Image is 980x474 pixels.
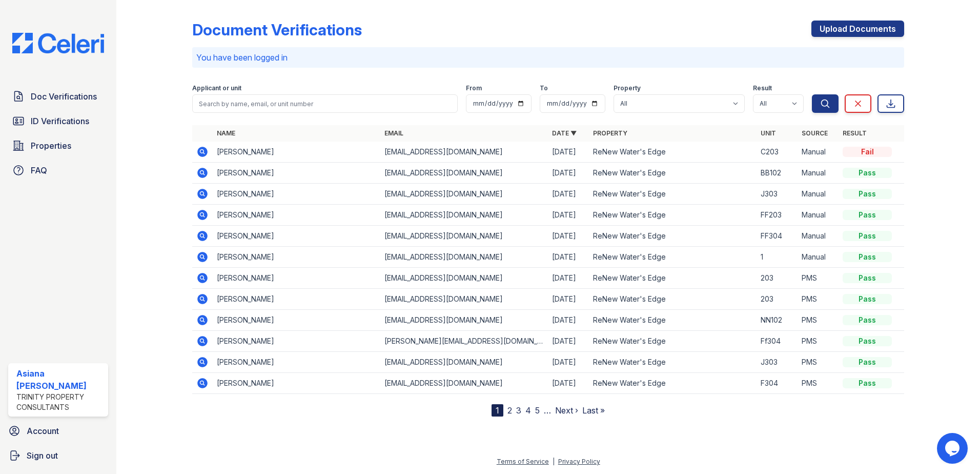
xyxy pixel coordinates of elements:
td: PMS [798,331,839,352]
td: [DATE] [548,142,589,163]
div: Pass [843,210,892,220]
label: Property [614,84,641,92]
td: [PERSON_NAME] [213,205,380,226]
td: ReNew Water's Edge [589,247,757,268]
iframe: chat widget [937,433,970,464]
td: ReNew Water's Edge [589,352,757,373]
a: Account [4,421,112,441]
label: From [466,84,482,92]
td: C203 [757,142,798,163]
td: FF203 [757,205,798,226]
td: J303 [757,352,798,373]
td: ReNew Water's Edge [589,268,757,289]
td: F304 [757,373,798,394]
div: 1 [492,404,503,417]
a: Upload Documents [811,21,904,37]
td: ReNew Water's Edge [589,310,757,331]
a: Unit [761,129,776,137]
td: Manual [798,226,839,247]
a: Last » [582,405,605,416]
span: ID Verifications [31,115,89,127]
div: | [553,458,555,465]
td: Manual [798,163,839,184]
td: [EMAIL_ADDRESS][DOMAIN_NAME] [380,310,548,331]
td: BB102 [757,163,798,184]
a: Result [843,129,867,137]
a: 2 [507,405,512,416]
div: Pass [843,378,892,388]
span: … [544,404,551,417]
a: Privacy Policy [558,458,600,465]
td: [DATE] [548,352,589,373]
td: NN102 [757,310,798,331]
td: [DATE] [548,310,589,331]
a: Email [384,129,403,137]
span: Sign out [27,449,58,462]
td: [PERSON_NAME] [213,184,380,205]
td: PMS [798,289,839,310]
a: 5 [535,405,540,416]
a: Date ▼ [552,129,577,137]
a: FAQ [8,160,108,181]
td: [DATE] [548,184,589,205]
td: [EMAIL_ADDRESS][DOMAIN_NAME] [380,373,548,394]
img: CE_Logo_Blue-a8612792a0a2168367f1c8372b55b34899dd931a85d93a1a3d3e32e68fde9ad4.png [4,33,112,53]
label: Result [753,84,772,92]
td: 1 [757,247,798,268]
td: [EMAIL_ADDRESS][DOMAIN_NAME] [380,163,548,184]
td: [PERSON_NAME] [213,310,380,331]
td: [EMAIL_ADDRESS][DOMAIN_NAME] [380,142,548,163]
td: Manual [798,142,839,163]
span: Account [27,425,59,437]
div: Pass [843,189,892,199]
td: PMS [798,373,839,394]
td: ReNew Water's Edge [589,331,757,352]
a: Terms of Service [497,458,549,465]
td: 203 [757,289,798,310]
td: [PERSON_NAME] [213,247,380,268]
td: [EMAIL_ADDRESS][DOMAIN_NAME] [380,226,548,247]
div: Fail [843,147,892,157]
div: Trinity Property Consultants [16,392,104,412]
td: ReNew Water's Edge [589,163,757,184]
td: [DATE] [548,289,589,310]
a: Name [217,129,235,137]
div: Pass [843,294,892,304]
div: Pass [843,357,892,367]
td: PMS [798,268,839,289]
td: ReNew Water's Edge [589,226,757,247]
label: To [540,84,548,92]
td: [DATE] [548,226,589,247]
a: 3 [516,405,521,416]
a: Source [802,129,828,137]
span: Properties [31,140,71,152]
td: [DATE] [548,373,589,394]
td: [PERSON_NAME] [213,289,380,310]
td: [PERSON_NAME] [213,331,380,352]
input: Search by name, email, or unit number [192,94,458,113]
td: [PERSON_NAME] [213,226,380,247]
button: Sign out [4,445,112,466]
a: 4 [525,405,531,416]
td: ReNew Water's Edge [589,142,757,163]
td: [DATE] [548,163,589,184]
div: Pass [843,315,892,325]
td: [PERSON_NAME] [213,373,380,394]
div: Pass [843,273,892,283]
label: Applicant or unit [192,84,241,92]
td: Ff304 [757,331,798,352]
td: [EMAIL_ADDRESS][DOMAIN_NAME] [380,352,548,373]
td: Manual [798,184,839,205]
td: [DATE] [548,268,589,289]
p: You have been logged in [196,51,900,64]
td: [EMAIL_ADDRESS][DOMAIN_NAME] [380,247,548,268]
td: [DATE] [548,247,589,268]
td: [DATE] [548,331,589,352]
a: Properties [8,135,108,156]
td: [DATE] [548,205,589,226]
a: Doc Verifications [8,86,108,107]
td: J303 [757,184,798,205]
td: ReNew Water's Edge [589,205,757,226]
td: [EMAIL_ADDRESS][DOMAIN_NAME] [380,289,548,310]
td: ReNew Water's Edge [589,289,757,310]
